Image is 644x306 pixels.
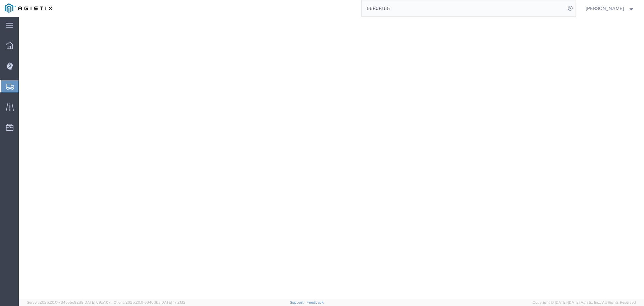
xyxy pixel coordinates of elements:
span: Lorretta Ayala [586,5,624,12]
img: logo [5,3,52,13]
span: [DATE] 17:21:12 [160,300,185,304]
span: [DATE] 09:51:07 [84,300,111,304]
a: Support [290,300,307,304]
span: Server: 2025.20.0-734e5bc92d9 [27,300,111,304]
span: Copyright © [DATE]-[DATE] Agistix Inc., All Rights Reserved [533,300,636,305]
span: Client: 2025.20.0-e640dba [114,300,185,304]
input: Search for shipment number, reference number [362,0,566,16]
a: Feedback [307,300,324,304]
iframe: FS Legacy Container [19,17,644,299]
button: [PERSON_NAME] [585,4,635,12]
